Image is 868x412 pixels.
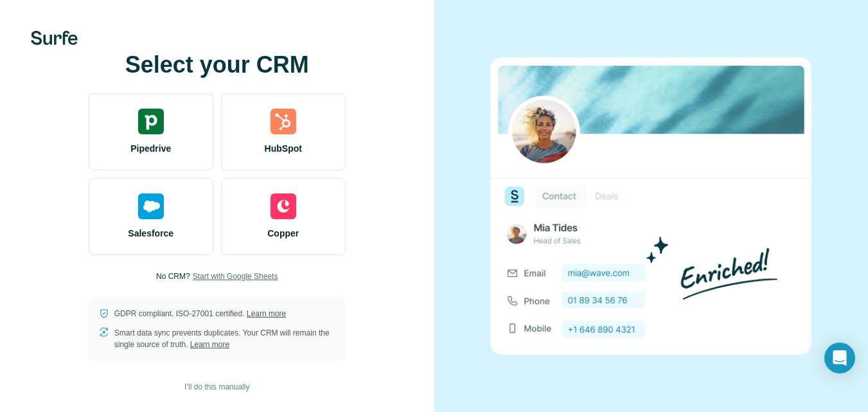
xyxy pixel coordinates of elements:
img: hubspot's logo [270,109,296,134]
button: Start with Google Sheets [193,271,278,282]
button: I’ll do this manually [175,377,258,397]
span: Pipedrive [130,142,171,155]
img: Surfe's logo [31,31,78,45]
span: I’ll do this manually [184,381,249,393]
a: Learn more [247,309,286,318]
p: Smart data sync prevents duplicates. Your CRM will remain the single source of truth. [114,327,335,350]
a: Learn more [190,340,229,349]
span: Copper [267,227,299,240]
h1: Select your CRM [89,52,346,78]
p: GDPR compliant. ISO-27001 certified. [114,308,286,319]
img: pipedrive's logo [138,109,164,134]
span: HubSpot [265,142,302,155]
img: salesforce's logo [138,193,164,219]
img: none image [490,57,811,355]
div: Open Intercom Messenger [824,343,855,373]
p: No CRM? [156,271,190,282]
img: copper's logo [270,193,296,219]
span: Salesforce [128,227,173,240]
